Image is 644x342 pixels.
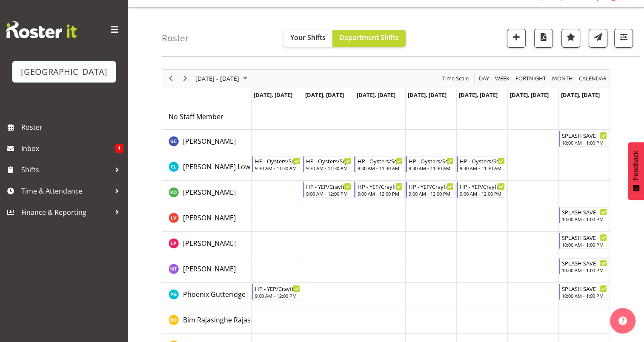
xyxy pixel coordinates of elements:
div: Lara Von Fintel"s event - SPLASH SAVE Begin From Sunday, September 28, 2025 at 10:00:00 AM GMT+13... [559,207,609,223]
div: SPLASH SAVE [562,208,607,216]
div: next period [178,70,192,88]
div: 10:00 AM - 1:00 PM [562,139,607,146]
div: 10:00 AM - 1:00 PM [562,241,607,248]
a: [PERSON_NAME] [183,136,236,146]
div: Phoenix Gutteridge"s event - HP - YEP/Crayfish Begin From Monday, September 22, 2025 at 9:00:00 A... [252,284,302,300]
td: Libby Pawley resource [162,232,252,257]
button: Fortnight [514,73,548,84]
span: No Staff Member [169,112,223,121]
div: Caley Low"s event - HP - Oysters/Squids Begin From Monday, September 22, 2025 at 9:30:00 AM GMT+1... [252,156,302,172]
span: Day [478,73,490,84]
div: 9:00 AM - 12:00 PM [357,190,402,197]
button: Your Shifts [283,30,332,47]
div: HP - YEP/Crayfish [306,182,351,191]
div: HP - YEP/Crayfish [409,182,454,191]
td: Nakita Tuuta resource [162,257,252,283]
a: [PERSON_NAME] [183,264,236,274]
div: Libby Pawley"s event - SPLASH SAVE Begin From Sunday, September 28, 2025 at 10:00:00 AM GMT+13:00... [559,233,609,249]
a: [PERSON_NAME] [183,187,236,197]
span: [PERSON_NAME] [183,239,236,248]
img: help-xxl-2.png [618,316,627,325]
span: [DATE], [DATE] [561,91,600,99]
span: [DATE], [DATE] [305,91,344,99]
span: Month [551,73,574,84]
div: HP - YEP/Crayfish [357,182,402,191]
td: Argus Chay resource [162,130,252,155]
a: [PERSON_NAME] [183,238,236,248]
button: Timeline Day [478,73,491,84]
td: Caley Low resource [162,155,252,181]
div: SPLASH SAVE [562,233,607,242]
a: Phoenix Gutteridge [183,289,246,299]
div: 9:30 AM - 11:30 AM [357,165,402,171]
a: [PERSON_NAME] Low [183,162,250,172]
span: Department Shifts [339,33,399,42]
button: Send a list of all shifts for the selected filtered period to all rostered employees. [589,29,607,48]
span: Phoenix Gutteridge [183,290,246,299]
span: Inbox [21,142,115,155]
span: [PERSON_NAME] Low [183,162,250,171]
div: HP - Oysters/Squids [357,157,402,165]
button: Month [578,73,608,84]
div: HP - YEP/Crayfish [255,284,300,293]
span: 1 [115,144,123,153]
button: Add a new shift [507,29,526,48]
div: 10:00 AM - 1:00 PM [562,292,607,299]
div: 10:00 AM - 1:00 PM [562,216,607,222]
div: 10:00 AM - 1:00 PM [562,267,607,274]
div: 9:30 AM - 11:30 AM [409,165,454,171]
div: SPLASH SAVE [562,131,607,140]
span: [DATE], [DATE] [356,91,395,99]
div: 9:30 AM - 11:30 AM [306,165,351,171]
div: 9:00 AM - 12:00 PM [409,190,454,197]
div: HP - Oysters/Squids [255,157,300,165]
span: Shifts [21,163,111,176]
td: Lara Von Fintel resource [162,206,252,232]
button: September 2025 [194,73,251,84]
button: Time Scale [441,73,470,84]
span: [PERSON_NAME] [183,188,236,197]
button: Next [180,73,191,84]
div: Caley Low"s event - HP - Oysters/Squids Begin From Thursday, September 25, 2025 at 9:30:00 AM GMT... [406,156,456,172]
td: Phoenix Gutteridge resource [162,283,252,308]
div: SPLASH SAVE [562,259,607,267]
div: HP - Oysters/Squids [409,157,454,165]
div: HP - Oysters/Squids [460,157,505,165]
img: Rosterit website logo [6,21,77,38]
span: [PERSON_NAME] [183,137,236,146]
div: 9:30 AM - 11:30 AM [255,165,300,171]
span: Bim Rajasinghe Rajasinghe Diyawadanage [183,315,317,325]
a: [PERSON_NAME] [183,213,236,223]
div: Caley Low"s event - HP - Oysters/Squids Begin From Friday, September 26, 2025 at 9:30:00 AM GMT+1... [457,156,507,172]
div: 9:00 AM - 12:00 PM [306,190,351,197]
div: previous period [163,70,178,88]
span: [PERSON_NAME] [183,213,236,222]
span: [DATE] - [DATE] [195,73,240,84]
div: Nakita Tuuta"s event - SPLASH SAVE Begin From Sunday, September 28, 2025 at 10:00:00 AM GMT+13:00... [559,258,609,274]
div: Kaelah Dondero"s event - HP - YEP/Crayfish Begin From Friday, September 26, 2025 at 9:00:00 AM GM... [457,182,507,198]
div: Kaelah Dondero"s event - HP - YEP/Crayfish Begin From Thursday, September 25, 2025 at 9:00:00 AM ... [406,182,456,198]
button: Department Shifts [332,30,406,47]
h4: Roster [162,33,189,43]
span: Your Shifts [290,33,326,42]
button: Timeline Month [551,73,575,84]
td: No Staff Member resource [162,104,252,130]
div: [GEOGRAPHIC_DATA] [21,66,107,78]
span: Week [494,73,510,84]
div: September 22 - 28, 2025 [192,70,252,88]
div: Phoenix Gutteridge"s event - SPLASH SAVE Begin From Sunday, September 28, 2025 at 10:00:00 AM GMT... [559,284,609,300]
span: [DATE], [DATE] [510,91,549,99]
div: HP - Oysters/Squids [306,157,351,165]
span: Fortnight [515,73,547,84]
span: Time & Attendance [21,185,111,197]
a: Bim Rajasinghe Rajasinghe Diyawadanage [183,315,317,325]
div: HP - YEP/Crayfish [460,182,505,191]
div: 9:30 AM - 11:30 AM [460,165,505,171]
span: Time Scale [441,73,469,84]
button: Download a PDF of the roster according to the set date range. [534,29,553,48]
div: Kaelah Dondero"s event - HP - YEP/Crayfish Begin From Tuesday, September 23, 2025 at 9:00:00 AM G... [303,182,353,198]
div: Caley Low"s event - HP - Oysters/Squids Begin From Tuesday, September 23, 2025 at 9:30:00 AM GMT+... [303,156,353,172]
span: Roster [21,121,123,134]
button: Feedback - Show survey [628,142,644,200]
button: Timeline Week [494,73,511,84]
